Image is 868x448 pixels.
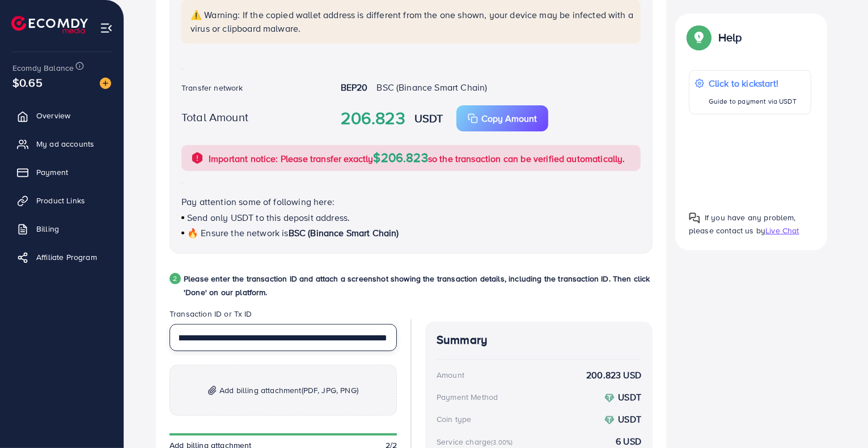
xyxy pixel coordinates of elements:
img: logo [11,16,88,33]
div: Amount [437,369,464,381]
img: Popup guide [689,212,700,224]
img: img [208,386,217,395]
span: (PDF, JPG, PNG) [302,385,358,396]
div: Coin type [437,413,471,425]
strong: BEP20 [341,81,368,93]
span: $0.65 [10,68,44,97]
iframe: Chat [820,397,859,440]
span: BSC (Binance Smart Chain) [376,81,487,93]
img: coin [604,393,615,403]
p: Guide to payment via USDT [709,95,797,108]
img: Popup guide [689,27,709,48]
a: Product Links [9,189,115,212]
a: Affiliate Program [9,246,115,268]
strong: 6 USD [616,435,641,448]
span: Product Links [36,195,85,206]
button: Copy Amount [456,105,548,131]
p: Click to kickstart! [709,76,797,90]
a: Overview [9,104,115,127]
div: 2 [170,273,181,284]
p: Send only USDT to this deposit address. [181,211,641,224]
span: Overview [36,110,70,121]
span: If you have any problem, please contact us by [689,212,796,236]
span: Live Chat [765,225,799,236]
p: Help [718,31,742,44]
strong: 200.823 USD [586,369,641,382]
strong: 206.823 [341,106,405,131]
div: Service charge [437,436,516,447]
div: Payment Method [437,391,498,403]
small: (3.00%) [491,438,513,447]
span: My ad accounts [36,138,94,150]
strong: USDT [618,413,641,425]
a: Billing [9,217,115,240]
strong: USDT [414,110,443,126]
label: Transfer network [181,82,243,93]
span: Add billing attachment [219,383,358,397]
p: Copy Amount [481,112,537,125]
span: Ecomdy Balance [12,62,74,74]
p: ⚠️ Warning: If the copied wallet address is different from the one shown, your device may be infe... [190,8,634,35]
a: Payment [9,161,115,184]
strong: USDT [618,391,641,403]
a: My ad accounts [9,133,115,155]
span: Affiliate Program [36,251,97,263]
img: menu [100,22,113,35]
p: Pay attention some of following here: [181,195,641,208]
span: Payment [36,167,68,178]
img: coin [604,415,615,425]
img: alert [190,151,204,165]
span: 🔥 Ensure the network is [187,227,289,239]
span: Billing [36,223,59,234]
p: Important notice: Please transfer exactly so the transaction can be verified automatically. [209,151,625,165]
img: image [100,78,111,89]
span: BSC (Binance Smart Chain) [289,227,399,239]
p: Please enter the transaction ID and attach a screenshot showing the transaction details, includin... [184,272,653,299]
legend: Transaction ID or Tx ID [170,308,397,324]
span: $206.823 [374,148,428,166]
h4: Summary [437,333,641,347]
label: Total Amount [181,109,248,125]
